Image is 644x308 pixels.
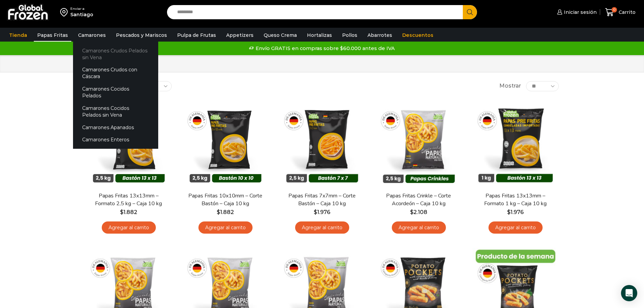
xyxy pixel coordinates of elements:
[314,209,317,215] span: $
[113,29,170,42] a: Pescados y Mariscos
[380,192,457,208] a: Papas Fritas Crinkle – Corte Acordeón – Caja 10 kg
[304,29,335,42] a: Hortalizas
[73,134,158,146] a: Camarones Enteros
[339,29,361,42] a: Pollos
[562,9,597,16] span: Iniciar sesión
[314,209,330,215] bdi: 1.976
[223,29,257,42] a: Appetizers
[174,29,219,42] a: Pulpa de Frutas
[612,7,617,13] span: 0
[603,4,637,20] a: 0 Carrito
[617,9,636,16] span: Carrito
[186,192,264,208] a: Papas Fritas 10x10mm – Corte Bastón – Caja 10 kg
[260,29,300,42] a: Queso Crema
[410,209,427,215] bdi: 2.108
[392,221,446,234] a: Agregar al carrito: “Papas Fritas Crinkle - Corte Acordeón - Caja 10 kg”
[73,44,158,64] a: Camarones Crudos Pelados sin Vena
[34,29,71,42] a: Papas Fritas
[120,209,137,215] bdi: 1.882
[73,121,158,134] a: Camarones Apanados
[507,209,510,215] span: $
[499,82,521,90] span: Mostrar
[73,64,158,83] a: Camarones Crudos con Cáscara
[364,29,396,42] a: Abarrotes
[410,209,413,215] span: $
[60,6,70,18] img: address-field-icon.svg
[102,221,156,234] a: Agregar al carrito: “Papas Fritas 13x13mm - Formato 2,5 kg - Caja 10 kg”
[555,5,597,19] a: Iniciar sesión
[73,102,158,121] a: Camarones Cocidos Pelados sin Vena
[283,192,361,208] a: Papas Fritas 7x7mm – Corte Bastón – Caja 10 kg
[73,83,158,102] a: Camarones Cocidos Pelados
[399,29,437,42] a: Descuentos
[217,209,220,215] span: $
[217,209,234,215] bdi: 1.882
[120,209,123,215] span: $
[507,209,524,215] bdi: 1.976
[488,221,543,234] a: Agregar al carrito: “Papas Fritas 13x13mm - Formato 1 kg - Caja 10 kg”
[295,221,349,234] a: Agregar al carrito: “Papas Fritas 7x7mm - Corte Bastón - Caja 10 kg”
[476,192,554,208] a: Papas Fritas 13x13mm – Formato 1 kg – Caja 10 kg
[75,29,109,42] a: Camarones
[198,221,253,234] a: Agregar al carrito: “Papas Fritas 10x10mm - Corte Bastón - Caja 10 kg”
[621,285,637,301] div: Open Intercom Messenger
[70,11,93,18] div: Santiago
[90,192,167,208] a: Papas Fritas 13x13mm – Formato 2,5 kg – Caja 10 kg
[70,6,93,11] div: Enviar a
[6,29,30,42] a: Tienda
[463,5,477,19] button: Search button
